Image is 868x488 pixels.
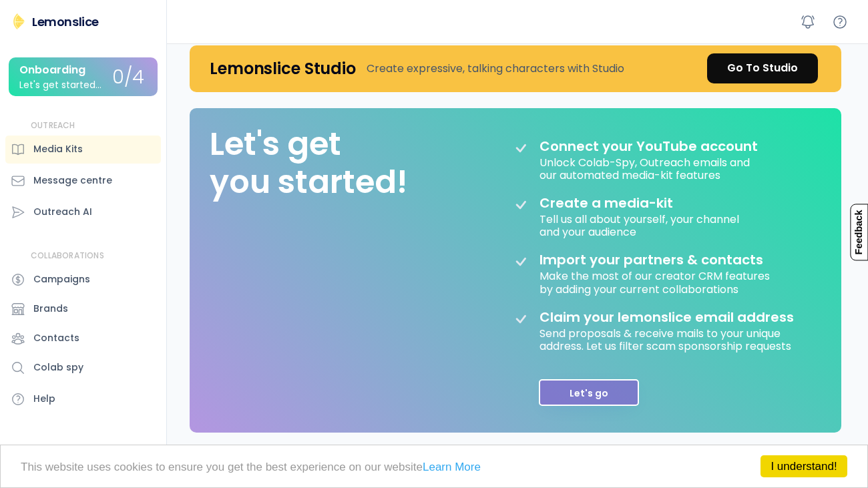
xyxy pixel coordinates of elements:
div: Unlock Colab-Spy, Outreach emails and our automated media-kit features [539,154,752,182]
div: Claim your lemonslice email address [539,309,794,325]
div: Contacts [33,331,79,345]
div: 0/4 [112,67,144,88]
div: Lemonslice [32,13,99,30]
div: Go To Studio [727,60,798,76]
div: Media Kits [33,142,83,156]
div: Brands [33,302,68,316]
div: Campaigns [33,272,90,286]
div: OUTREACH [31,120,75,132]
div: Connect your YouTube account [539,138,758,154]
div: Colab spy [33,360,83,375]
div: Create expressive, talking characters with Studio [367,61,624,77]
button: Let's go [539,379,639,406]
div: Onboarding [19,64,85,76]
div: Create a media-kit [539,195,706,211]
div: Let's get you started! [210,125,407,202]
div: Let's get started... [19,80,101,90]
h4: Lemonslice Studio [210,58,356,79]
div: Message centre [33,174,112,188]
div: Tell us all about yourself, your channel and your audience [539,211,742,238]
a: Learn More [423,461,481,473]
div: Make the most of our creator CRM features by adding your current collaborations [539,268,773,295]
div: Help [33,392,55,406]
div: Import your partners & contacts [539,252,763,268]
img: Lemonslice [11,13,27,29]
a: Go To Studio [707,53,818,83]
a: I understand! [761,455,847,477]
div: COLLABORATIONS [31,250,104,262]
div: Send proposals & receive mails to your unique address. Let us filter scam sponsorship requests [539,325,807,352]
div: Outreach AI [33,205,92,219]
p: This website uses cookies to ensure you get the best experience on our website [21,461,847,473]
